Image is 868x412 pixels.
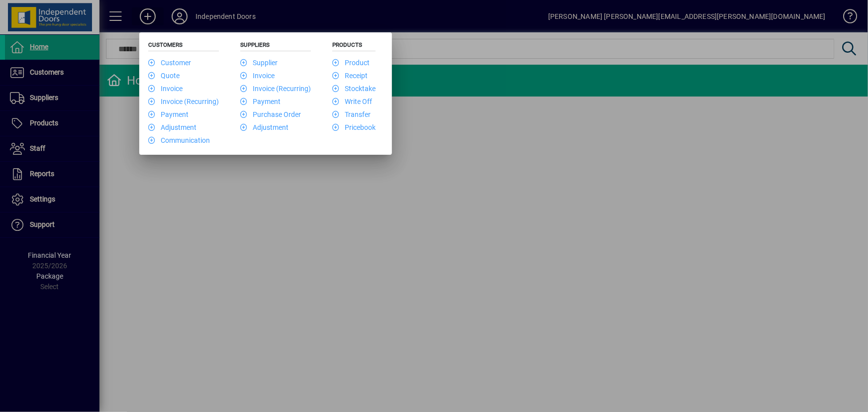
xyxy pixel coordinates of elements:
[332,41,376,51] h5: Products
[148,123,196,131] a: Adjustment
[240,110,301,118] a: Purchase Order
[332,72,368,80] a: Receipt
[148,110,189,118] a: Payment
[332,59,370,67] a: Product
[332,123,376,131] a: Pricebook
[148,59,191,67] a: Customer
[240,41,311,51] h5: Suppliers
[240,72,275,80] a: Invoice
[240,123,289,131] a: Adjustment
[148,85,183,93] a: Invoice
[240,98,281,105] a: Payment
[148,98,219,105] a: Invoice (Recurring)
[332,98,372,105] a: Write Off
[240,59,278,67] a: Supplier
[332,110,371,118] a: Transfer
[240,85,311,93] a: Invoice (Recurring)
[148,41,219,51] h5: Customers
[148,72,180,80] a: Quote
[332,85,376,93] a: Stocktake
[148,136,210,144] a: Communication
